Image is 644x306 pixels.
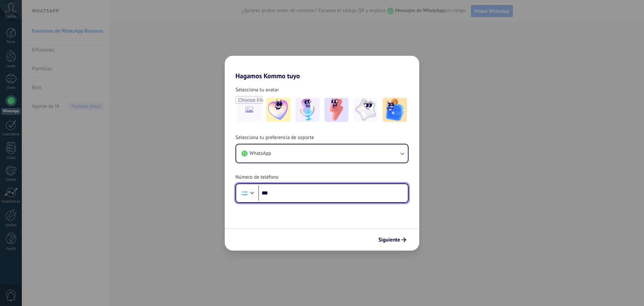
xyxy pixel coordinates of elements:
span: Siguiente [378,237,400,242]
img: -3.jpeg [324,98,348,122]
img: -5.jpeg [383,98,407,122]
img: -1.jpeg [266,98,290,122]
img: -2.jpeg [296,98,320,122]
button: Siguiente [375,234,409,246]
button: WhatsApp [236,144,408,163]
h2: Hagamos Kommo tuyo [225,56,419,80]
img: -4.jpeg [354,98,378,122]
span: Selecciona tu preferencia de soporte [235,134,314,141]
div: Argentina: + 54 [238,186,251,200]
span: Número de teléfono [235,174,278,181]
span: WhatsApp [250,150,271,157]
span: Selecciona tu avatar [235,87,279,93]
